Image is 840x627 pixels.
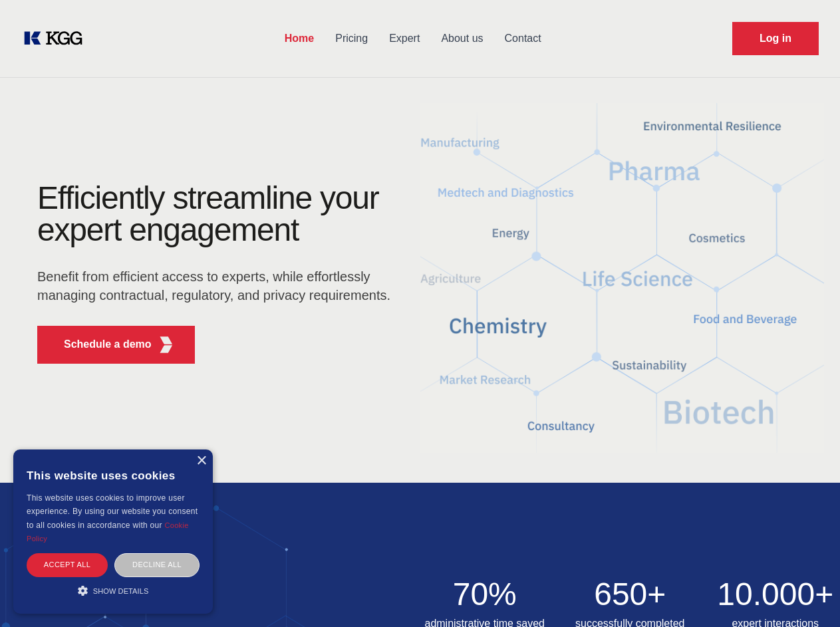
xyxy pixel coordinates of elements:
a: Expert [378,21,430,56]
img: KGG Fifth Element RED [158,336,174,353]
a: Request Demo [732,22,819,55]
p: Schedule a demo [64,336,152,352]
a: KOL Knowledge Platform: Talk to Key External Experts (KEE) [21,28,93,49]
a: Contact [494,21,552,56]
div: This website uses cookies [27,459,200,491]
div: Accept all [27,553,108,576]
a: Home [274,21,325,56]
h2: 650+ [565,578,695,610]
p: Benefit from efficient access to experts, while effortlessly managing contractual, regulatory, an... [37,267,399,305]
a: Cookie Policy [27,521,189,543]
h2: 70% [420,578,550,610]
iframe: Chat Widget [773,563,840,627]
span: This website uses cookies to improve user experience. By using our website you consent to all coo... [27,493,198,530]
a: About us [430,21,493,56]
div: Close [196,456,206,466]
span: Show details [93,587,149,595]
h1: Efficiently streamline your expert engagement [37,182,399,246]
div: Decline all [114,553,200,576]
div: Show details [27,584,200,597]
img: KGG Fifth Element RED [420,86,825,469]
a: Pricing [325,21,378,56]
button: Schedule a demoKGG Fifth Element RED [37,326,195,364]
